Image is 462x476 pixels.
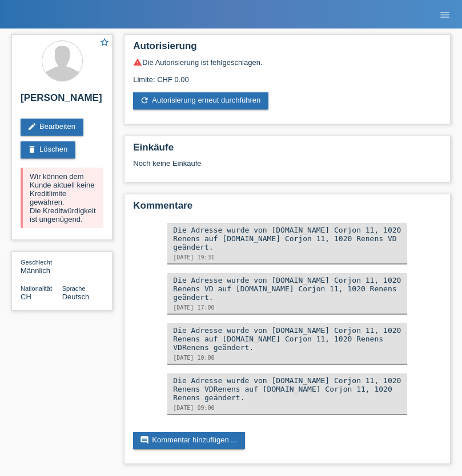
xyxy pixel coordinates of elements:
span: Deutsch [62,292,90,301]
a: commentKommentar hinzufügen ... [133,432,245,449]
div: Die Adresse wurde von [DOMAIN_NAME] Corjon 11, 1020 Renens auf [DOMAIN_NAME] Corjon 11, 1020 Rene... [173,226,401,251]
div: [DATE] 10:00 [173,355,401,361]
span: Schweiz [21,292,31,301]
h2: Kommentare [133,200,441,217]
i: comment [140,436,149,445]
a: refreshAutorisierung erneut durchführen [133,92,268,109]
div: Die Autorisierung ist fehlgeschlagen. [133,58,441,67]
i: delete [27,145,37,154]
div: Die Adresse wurde von [DOMAIN_NAME] Corjon 11, 1020 Renens VD auf [DOMAIN_NAME] Corjon 11, 1020 R... [173,276,401,302]
span: Geschlecht [21,259,52,266]
i: menu [439,9,451,21]
h2: [PERSON_NAME] [21,92,103,109]
span: Nationalität [21,285,52,292]
div: Die Adresse wurde von [DOMAIN_NAME] Corjon 11, 1020 Renens auf [DOMAIN_NAME] Corjon 11, 1020 Rene... [173,326,401,352]
h2: Einkäufe [133,142,441,159]
span: Sprache [62,285,86,292]
h2: Autorisierung [133,40,441,58]
a: star_border [99,37,110,49]
i: star_border [99,37,110,47]
i: warning [133,58,142,67]
div: Noch keine Einkäufe [133,159,441,176]
a: menu [433,11,456,18]
div: Limite: CHF 0.00 [133,67,441,84]
a: editBearbeiten [21,119,83,136]
div: [DATE] 09:00 [173,405,401,411]
div: Die Adresse wurde von [DOMAIN_NAME] Corjon 11, 1020 Renens VDRenens auf [DOMAIN_NAME] Corjon 11, ... [173,376,401,402]
div: [DATE] 17:00 [173,304,401,311]
i: edit [27,122,37,131]
div: Männlich [21,258,62,275]
div: Wir können dem Kunde aktuell keine Kreditlimite gewähren. Die Kreditwürdigkeit ist ungenügend. [21,168,103,228]
a: deleteLöschen [21,141,75,158]
i: refresh [140,96,149,105]
div: [DATE] 19:31 [173,254,401,261]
